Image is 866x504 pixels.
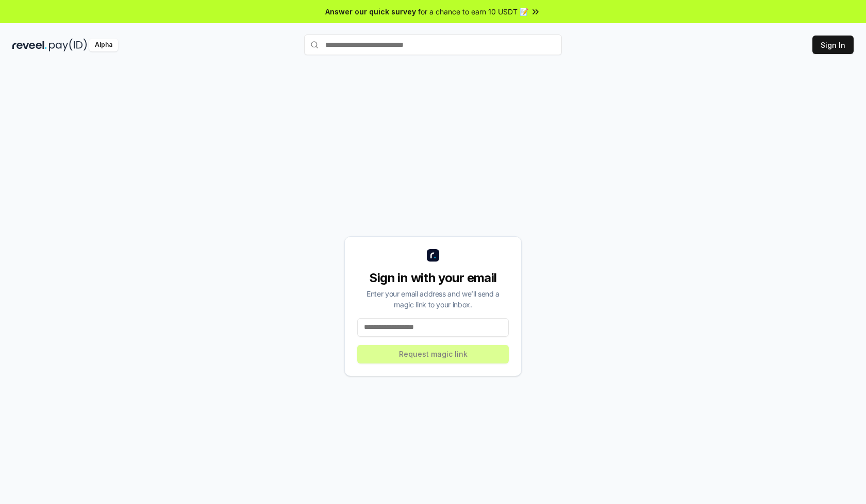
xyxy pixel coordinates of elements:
[49,39,87,51] img: pay_id
[812,36,854,54] button: Sign In
[427,249,439,262] img: logo_small
[357,270,509,286] div: Sign in with your email
[12,39,47,51] img: reveel_dark
[357,288,509,310] div: Enter your email address and we’ll send a magic link to your inbox.
[89,39,118,51] div: Alpha
[418,6,528,17] span: for a chance to earn 10 USDT 📝
[325,6,416,17] span: Answer our quick survey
